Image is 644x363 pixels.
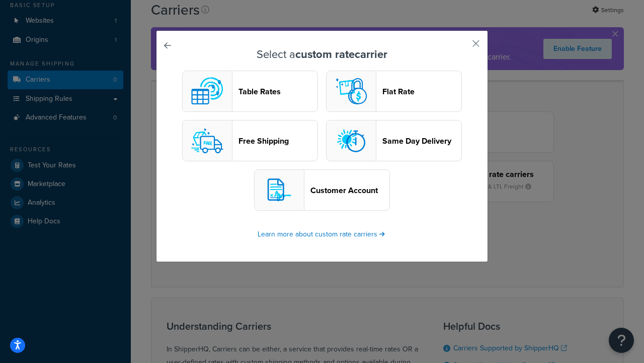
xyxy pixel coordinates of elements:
[326,120,462,161] button: sameday logoSame Day Delivery
[382,136,461,146] header: Same Day Delivery
[187,71,227,111] img: custom logo
[295,46,387,63] strong: custom rate carrier
[238,136,317,146] header: Free Shipping
[258,229,386,239] a: Learn more about custom rate carriers
[182,48,462,60] h3: Select a
[238,87,317,96] header: Table Rates
[254,169,390,211] button: customerAccount logoCustomer Account
[382,87,461,96] header: Flat Rate
[310,186,389,195] header: Customer Account
[331,71,371,111] img: flat logo
[259,170,299,210] img: customerAccount logo
[326,71,462,112] button: flat logoFlat Rate
[182,71,318,112] button: custom logoTable Rates
[331,120,371,161] img: sameday logo
[182,120,318,161] button: free logoFree Shipping
[187,120,227,161] img: free logo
